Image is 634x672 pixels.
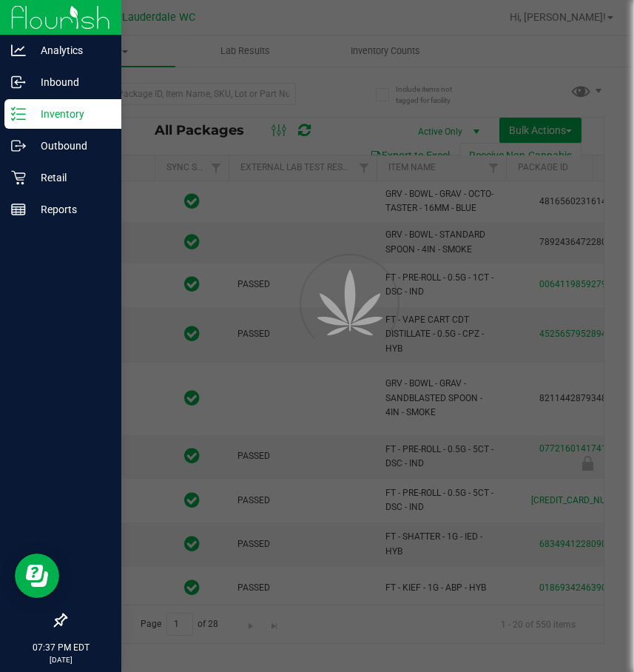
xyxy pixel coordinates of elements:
[11,202,26,217] inline-svg: Reports
[7,641,115,654] p: 07:37 PM EDT
[11,43,26,58] inline-svg: Analytics
[7,654,115,665] p: [DATE]
[26,169,115,187] p: Retail
[26,201,115,218] p: Reports
[26,105,115,123] p: Inventory
[26,137,115,155] p: Outbound
[11,75,26,90] inline-svg: Inbound
[26,73,115,91] p: Inbound
[11,170,26,185] inline-svg: Retail
[11,138,26,153] inline-svg: Outbound
[15,554,59,598] iframe: Resource center
[11,107,26,121] inline-svg: Inventory
[26,41,115,59] p: Analytics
